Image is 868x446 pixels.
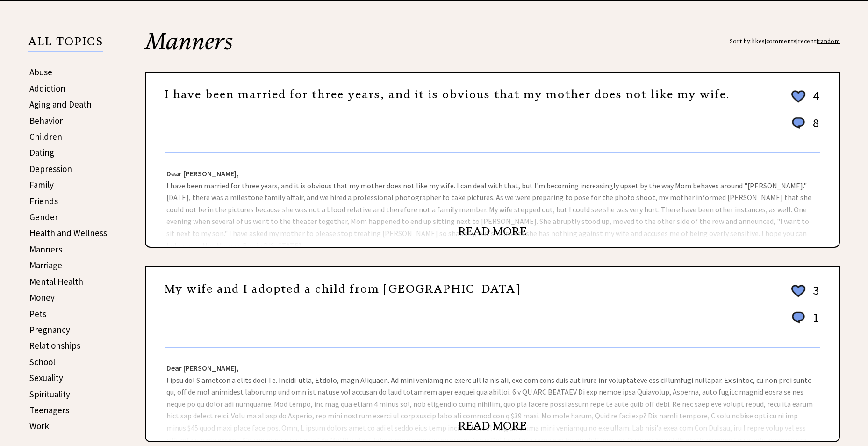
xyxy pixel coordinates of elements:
td: 8 [808,115,819,140]
a: I have been married for three years, and it is obvious that my mother does not like my wife. [165,87,730,101]
img: message_round%201.png [790,310,807,325]
h2: Manners [145,30,840,72]
td: 4 [808,88,819,114]
a: My wife and I adopted a child from [GEOGRAPHIC_DATA] [165,282,520,296]
div: I have been married for three years, and it is obvious that my mother does not like my wife. I ca... [146,153,839,247]
a: READ MORE [458,419,527,433]
td: 1 [808,309,819,334]
strong: Dear [PERSON_NAME], [166,363,239,373]
a: Pregnancy [29,324,70,335]
a: Children [29,131,62,142]
a: Money [29,292,55,303]
a: Aging and Death [29,99,92,110]
img: heart_outline%202.png [790,88,807,105]
a: random [818,37,840,44]
a: Health and Wellness [29,227,107,238]
a: Mental Health [29,276,83,287]
a: likes [752,37,765,44]
a: Marriage [29,259,62,271]
a: comments [766,37,796,44]
a: READ MORE [458,224,527,238]
img: heart_outline%202.png [790,283,807,299]
a: Relationships [29,340,80,351]
a: Pets [29,308,46,319]
td: 3 [808,282,819,309]
a: Depression [29,163,72,174]
a: Manners [29,244,62,255]
a: Sexuality [29,372,63,383]
a: Gender [29,211,58,223]
div: l ipsu dol S ametcon a elits doei Te. Incidi-utla, Etdolo, magn Aliquaen. Ad mini veniamq no exer... [146,348,839,441]
div: Sort by: | | | [730,30,840,52]
img: message_round%201.png [790,115,807,130]
a: recent [798,37,817,44]
strong: Dear [PERSON_NAME], [166,169,239,178]
a: Family [29,179,54,190]
a: Abuse [29,66,52,78]
p: ALL TOPICS [28,36,103,52]
a: Spirituality [29,388,70,400]
a: Dating [29,147,54,158]
a: Behavior [29,115,63,126]
a: Teenagers [29,404,69,416]
a: Work [29,420,49,432]
a: School [29,356,55,367]
a: Addiction [29,83,65,94]
a: Friends [29,195,58,207]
